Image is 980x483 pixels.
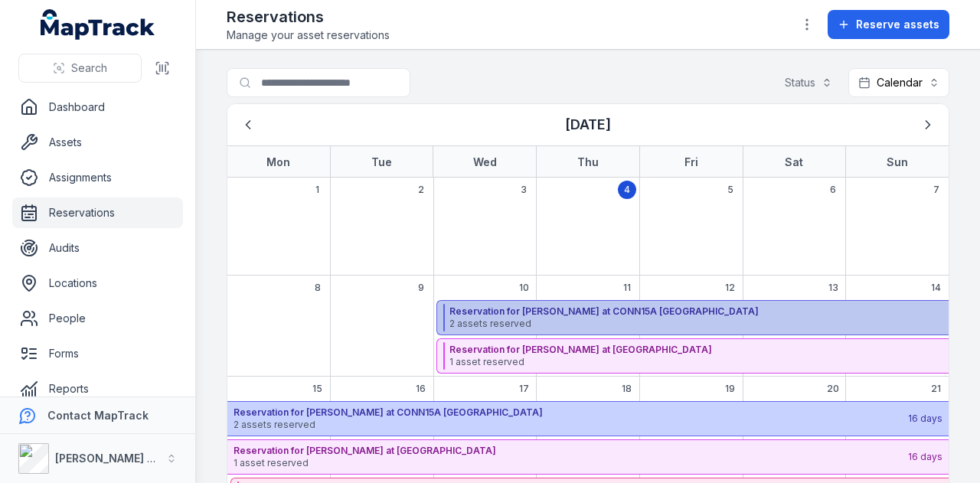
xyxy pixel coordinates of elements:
[725,282,735,294] span: 12
[577,155,599,168] strong: Thu
[41,9,155,40] a: MapTrack
[727,184,733,196] span: 5
[931,282,941,294] span: 14
[227,401,949,436] button: Reservation for [PERSON_NAME] at CONN15A [GEOGRAPHIC_DATA]2 assets reserved16 days
[18,54,142,83] button: Search
[371,155,392,168] strong: Tue
[234,445,906,457] strong: Reservation for [PERSON_NAME] at [GEOGRAPHIC_DATA]
[887,155,908,168] strong: Sun
[684,155,698,168] strong: Fri
[12,127,183,158] a: Assets
[565,114,611,135] h3: [DATE]
[828,282,838,294] span: 13
[47,409,149,422] strong: Contact MapTrack
[12,233,183,263] a: Audits
[12,92,183,122] a: Dashboard
[623,282,631,294] span: 11
[624,184,630,196] span: 4
[933,184,939,196] span: 7
[12,303,183,334] a: People
[519,383,529,395] span: 17
[266,155,290,168] strong: Mon
[71,60,107,76] span: Search
[931,383,941,395] span: 21
[416,383,426,395] span: 16
[828,10,949,39] button: Reserve assets
[827,383,839,395] span: 20
[12,197,183,228] a: Reservations
[315,184,319,196] span: 1
[234,457,906,469] span: 1 asset reserved
[12,374,183,404] a: Reports
[830,184,836,196] span: 6
[418,184,424,196] span: 2
[234,110,263,139] button: Previous
[622,383,632,395] span: 18
[521,184,527,196] span: 3
[12,268,183,299] a: Locations
[785,155,803,168] strong: Sat
[55,452,181,465] strong: [PERSON_NAME] Group
[227,6,390,28] h2: Reservations
[227,28,390,43] span: Manage your asset reservations
[227,439,949,475] button: Reservation for [PERSON_NAME] at [GEOGRAPHIC_DATA]1 asset reserved16 days
[856,17,939,32] span: Reserve assets
[234,406,906,419] strong: Reservation for [PERSON_NAME] at CONN15A [GEOGRAPHIC_DATA]
[12,162,183,193] a: Assignments
[234,419,906,431] span: 2 assets reserved
[473,155,497,168] strong: Wed
[12,338,183,369] a: Forms
[725,383,735,395] span: 19
[775,68,842,97] button: Status
[315,282,321,294] span: 8
[312,383,322,395] span: 15
[848,68,949,97] button: Calendar
[913,110,942,139] button: Next
[519,282,529,294] span: 10
[418,282,424,294] span: 9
